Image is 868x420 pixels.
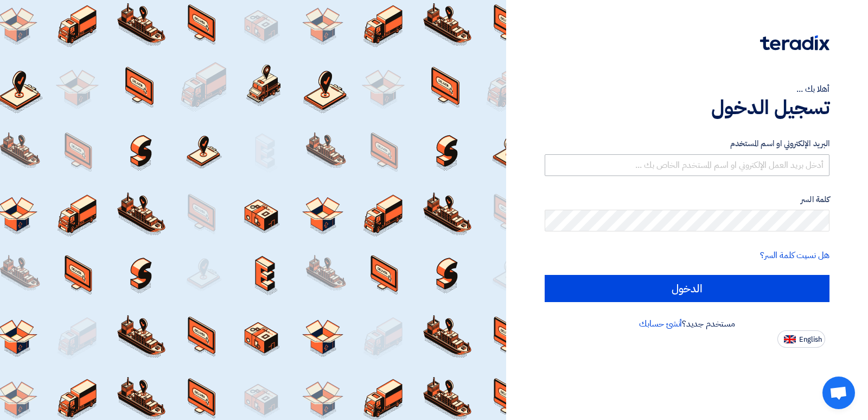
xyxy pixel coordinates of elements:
div: أهلا بك ... [545,83,829,96]
img: en-US.png [784,335,796,343]
span: English [799,336,822,343]
button: English [777,330,825,348]
img: Teradix logo [760,35,829,51]
input: الدخول [545,275,829,302]
a: Open chat [822,377,855,409]
a: أنشئ حسابك [639,317,682,330]
h1: تسجيل الدخول [545,96,829,120]
label: كلمة السر [545,193,829,206]
a: هل نسيت كلمة السر؟ [760,249,829,262]
input: أدخل بريد العمل الإلكتروني او اسم المستخدم الخاص بك ... [545,154,829,176]
label: البريد الإلكتروني او اسم المستخدم [545,137,829,150]
div: مستخدم جديد؟ [545,317,829,330]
